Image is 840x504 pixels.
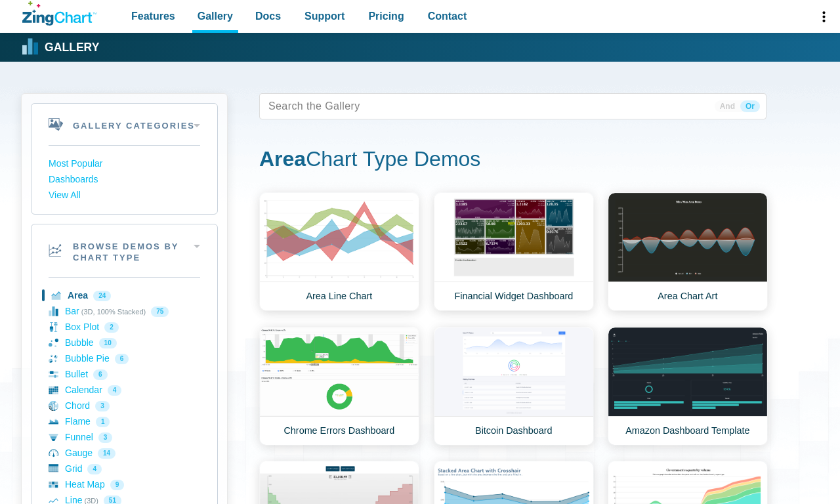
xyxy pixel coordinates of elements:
span: Features [131,7,175,25]
a: Dashboards [49,172,200,188]
span: Docs [255,7,281,25]
a: ZingChart Logo. Click to return to the homepage [22,1,96,26]
strong: Gallery [45,42,99,54]
a: Chrome Errors Dashboard [259,327,419,446]
h2: Gallery Categories [31,104,217,145]
h1: Chart Type Demos [259,146,766,175]
strong: Area [259,147,306,171]
a: Amazon Dashboard Template [608,327,768,446]
span: Gallery [198,7,233,25]
span: Or [740,100,760,112]
a: Most Popular [49,156,200,172]
span: Support [304,7,345,25]
h2: Browse Demos By Chart Type [31,224,217,277]
a: Area Line Chart [259,192,419,311]
a: Financial Widget Dashboard [434,192,594,311]
a: Area Chart Art [608,192,768,311]
a: View All [49,188,200,203]
span: Pricing [368,7,404,25]
span: Contact [428,7,467,25]
a: Bitcoin Dashboard [434,327,594,446]
a: Gallery [22,37,99,57]
span: And [715,100,740,112]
